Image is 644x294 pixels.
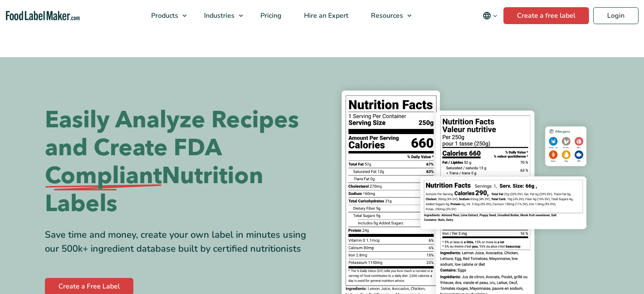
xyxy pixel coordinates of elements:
[6,11,80,21] a: Food Label Maker homepage
[368,11,404,20] span: Resources
[149,11,179,20] span: Products
[45,106,316,218] h1: Easily Analyze Recipes and Create FDA Nutrition Labels
[593,7,638,24] a: Login
[301,11,349,20] span: Hire an Expert
[202,11,235,20] span: Industries
[45,162,162,190] span: Compliant
[258,11,282,20] span: Pricing
[477,7,503,24] button: Change language
[503,7,589,24] a: Create a free label
[45,228,316,256] div: Save time and money, create your own label in minutes using our 500k+ ingredient database built b...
